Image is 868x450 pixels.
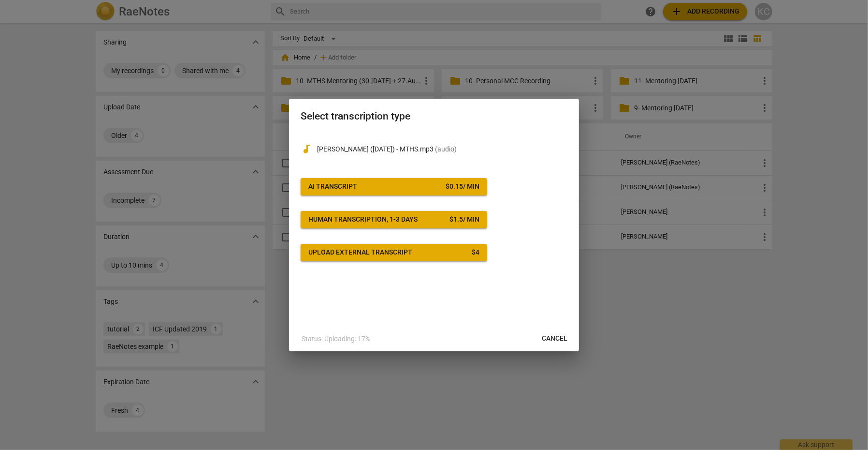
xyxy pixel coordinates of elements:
h2: Select transcription type [301,110,567,122]
div: Upload external transcript [308,248,412,257]
div: $ 4 [472,248,479,257]
div: $ 1.5 / min [449,215,479,225]
button: AI Transcript$0.15/ min [301,178,487,195]
div: AI Transcript [308,182,357,192]
span: audiotrack [301,143,312,155]
span: ( audio ) [435,145,457,153]
div: Human transcription, 1-3 days [308,215,418,225]
p: Laura (20.Aug.25) - MTHS.mp3(audio) [317,144,567,154]
button: Cancel [534,330,575,347]
div: $ 0.15 / min [446,182,479,192]
p: Status: Uploading: 17% [302,334,370,344]
button: Human transcription, 1-3 days$1.5/ min [301,211,487,228]
span: Cancel [542,334,567,344]
button: Upload external transcript$4 [301,244,487,261]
